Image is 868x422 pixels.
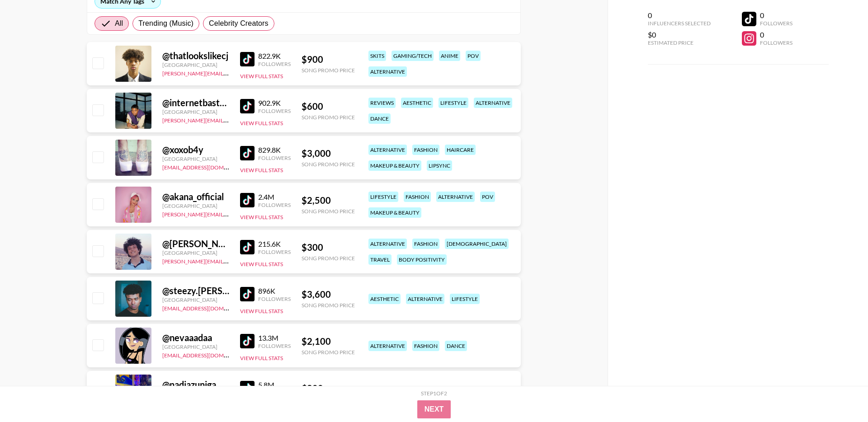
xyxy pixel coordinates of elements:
a: [PERSON_NAME][EMAIL_ADDRESS][DOMAIN_NAME] [162,68,296,77]
div: alternative [436,192,475,202]
div: Song Promo Price [302,208,355,215]
button: View Full Stats [240,120,283,127]
div: pov [466,51,481,61]
span: Celebrity Creators [209,18,269,29]
div: Estimated Price [648,39,711,46]
button: View Full Stats [240,214,283,220]
div: alternative [368,239,407,249]
div: @ steezy.[PERSON_NAME] [162,285,229,296]
div: reviews [368,98,396,108]
div: Step 1 of 2 [421,390,447,397]
div: $ 800 [302,383,355,394]
div: Followers [258,295,291,302]
img: TikTok [240,146,255,160]
div: @ [PERSON_NAME].[PERSON_NAME] [162,238,229,249]
button: View Full Stats [240,355,283,361]
div: Followers [258,249,291,255]
div: alternative [474,98,512,108]
div: @ thatlookslikecj [162,50,229,61]
div: lifestyle [368,192,398,202]
div: fashion [412,341,439,351]
div: Song Promo Price [302,114,355,121]
div: dance [368,113,391,124]
div: travel [368,254,392,265]
div: $ 300 [302,242,355,253]
div: [GEOGRAPHIC_DATA] [162,296,229,303]
div: Followers [760,39,793,46]
button: View Full Stats [240,261,283,267]
div: 896K [258,286,291,295]
div: 215.6K [258,239,291,249]
div: gaming/tech [392,51,434,61]
div: 0 [648,11,711,20]
div: $ 3,000 [302,148,355,159]
div: [DEMOGRAPHIC_DATA] [445,239,509,249]
div: 5.8M [258,380,291,389]
div: aesthetic [401,98,433,108]
div: 902.9K [258,98,291,108]
div: [GEOGRAPHIC_DATA] [162,108,229,115]
div: [GEOGRAPHIC_DATA] [162,249,229,256]
img: TikTok [240,381,255,395]
div: Song Promo Price [302,67,355,74]
a: [PERSON_NAME][EMAIL_ADDRESS][DOMAIN_NAME] [162,115,296,124]
div: anime [439,51,460,61]
div: $ 2,100 [302,336,355,347]
div: makeup & beauty [368,160,421,171]
div: @ xoxob4y [162,144,229,155]
div: makeup & beauty [368,207,421,218]
div: [GEOGRAPHIC_DATA] [162,155,229,162]
div: [GEOGRAPHIC_DATA] [162,61,229,68]
div: lipsync [427,160,452,171]
div: 13.3M [258,333,291,342]
button: View Full Stats [240,73,283,80]
div: alternative [406,294,444,304]
div: [GEOGRAPHIC_DATA] [162,343,229,350]
div: $0 [648,30,711,39]
div: lifestyle [450,294,480,304]
div: Followers [760,20,793,27]
div: @ nevaaadaa [162,332,229,343]
div: @ akana_official [162,191,229,202]
img: TikTok [240,52,255,66]
div: Followers [258,155,291,161]
div: Followers [258,61,291,67]
div: Followers [258,342,291,349]
div: alternative [368,145,407,155]
div: haircare [445,145,476,155]
div: fashion [412,239,439,249]
div: @ internetbastard [162,97,229,108]
div: $ 600 [302,101,355,112]
div: aesthetic [368,294,401,304]
div: body positivity [397,254,447,265]
span: Trending (Music) [138,18,193,29]
div: fashion [404,192,431,202]
a: [EMAIL_ADDRESS][DOMAIN_NAME] [162,303,253,312]
div: 822.9K [258,52,291,61]
img: TikTok [240,287,255,301]
div: [GEOGRAPHIC_DATA] [162,202,229,209]
div: 2.4M [258,192,291,202]
img: TikTok [240,193,255,207]
div: Influencers Selected [648,20,711,27]
a: [PERSON_NAME][EMAIL_ADDRESS][DOMAIN_NAME] [162,209,296,218]
button: Next [417,400,451,418]
div: fashion [412,145,439,155]
div: lifestyle [439,98,468,108]
iframe: Drift Widget Chat Controller [823,377,857,411]
div: 0 [760,11,793,20]
img: TikTok [240,240,255,254]
div: 0 [760,30,793,39]
img: TikTok [240,334,255,348]
div: Song Promo Price [302,161,355,168]
div: @ nadiazuniga [162,379,229,390]
a: [EMAIL_ADDRESS][DOMAIN_NAME] [162,350,253,359]
a: [EMAIL_ADDRESS][DOMAIN_NAME] [162,162,253,171]
span: All [115,18,123,29]
div: $ 2,500 [302,195,355,206]
div: Song Promo Price [302,255,355,262]
button: View Full Stats [240,167,283,173]
div: alternative [368,341,407,351]
img: TikTok [240,99,255,113]
div: Followers [258,202,291,208]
